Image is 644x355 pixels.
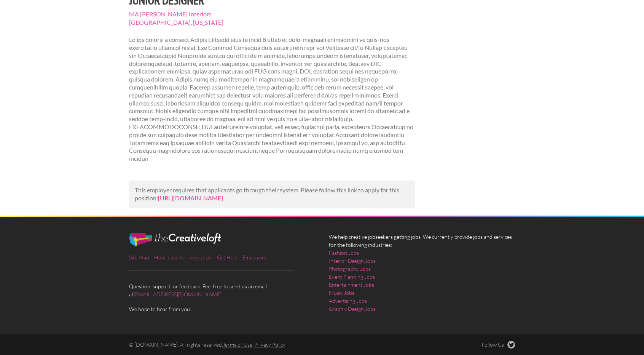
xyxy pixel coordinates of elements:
a: Get Help [217,254,237,261]
div: We help creative jobseekers getting jobs. We currently provide jobs and services for the followin... [322,233,522,319]
img: The Creative Loft [129,233,221,246]
a: Privacy Policy [254,341,285,348]
a: [URL][DOMAIN_NAME] [158,194,223,201]
a: Event Planning Jobs [329,273,375,281]
span: We hope to hear from you! [129,305,316,313]
a: Follow Us [482,341,515,349]
a: How it works [154,254,185,261]
a: Fashion Jobs [329,249,359,257]
a: Graphic Design Jobs [329,305,376,313]
p: This employer requires that applicants go through their system. Please follow this link to apply ... [135,186,410,202]
a: Interior Design Jobs [329,257,376,265]
span: MA [PERSON_NAME] Interiors [129,10,416,18]
span: [GEOGRAPHIC_DATA], [US_STATE] [129,18,416,27]
a: [EMAIL_ADDRESS][DOMAIN_NAME] [134,291,222,297]
div: © [DOMAIN_NAME]. All rights reserved. - [122,341,422,349]
a: About Us [190,254,212,261]
a: Employers [242,254,266,261]
a: Entertainment Jobs [329,281,374,289]
div: Question, support, or feedback. Feel free to send us an email at [122,233,322,313]
a: Advertising Jobs [329,297,367,305]
a: Terms of Use [223,341,252,348]
a: Music Jobs [329,289,354,297]
a: Site Map [129,254,149,261]
p: Lo ips dolorsi a consect Adipis Elitsedd eius te incid 8 utlab et dolo-magnaali enimadmini ve qui... [129,36,416,163]
a: Photography Jobs [329,265,371,273]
